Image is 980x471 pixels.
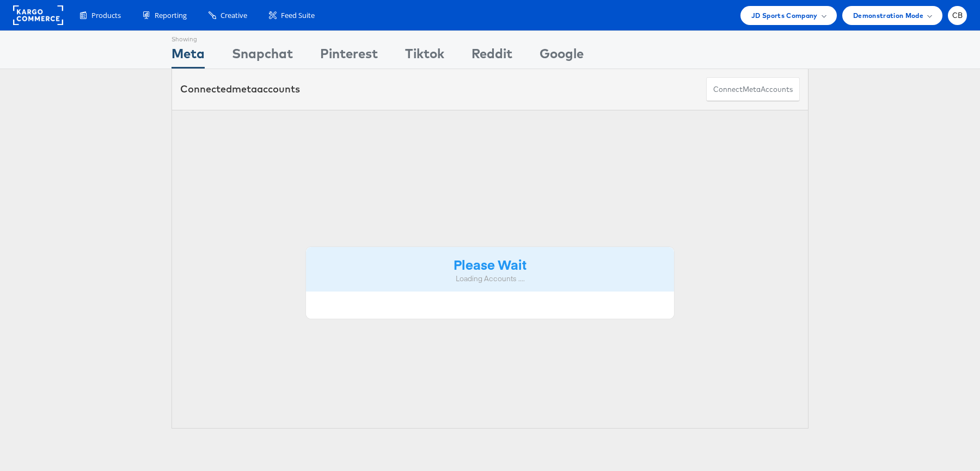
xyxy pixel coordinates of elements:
div: Snapchat [232,44,293,69]
span: meta [232,83,257,95]
strong: Please Wait [454,255,526,273]
div: Tiktok [405,44,444,69]
div: Loading Accounts .... [314,274,666,284]
div: Meta [171,44,205,69]
span: Demonstration Mode [853,10,923,21]
span: Feed Suite [281,10,315,21]
div: Reddit [471,44,512,69]
span: Products [91,10,121,21]
div: Google [540,44,584,69]
div: Pinterest [320,44,378,69]
span: Creative [220,10,247,21]
div: Showing [171,31,205,44]
span: CB [952,12,963,19]
button: ConnectmetaAccounts [706,77,800,102]
div: Connected accounts [180,82,300,96]
span: JD Sports Company [751,10,818,21]
span: Reporting [155,10,187,21]
span: meta [743,84,761,95]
